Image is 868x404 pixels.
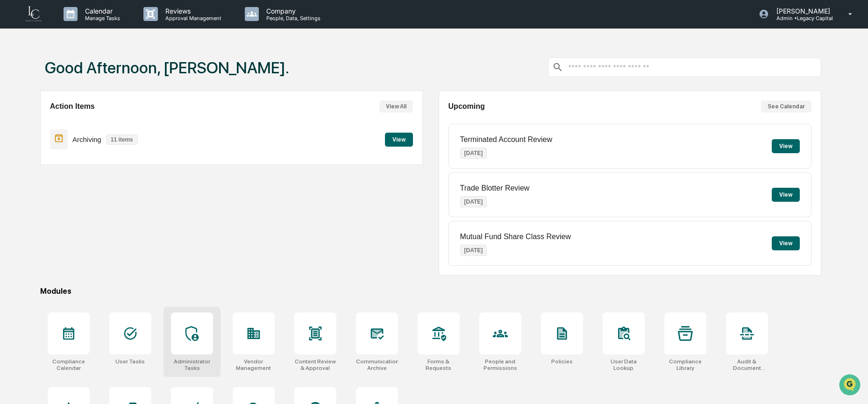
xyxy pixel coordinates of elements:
p: People, Data, Settings [259,15,325,21]
div: 🗄️ [68,119,75,126]
h2: Upcoming [448,102,485,111]
p: Mutual Fund Share Class Review [460,233,571,241]
img: logo [22,5,45,23]
a: 🖐️Preclearance [6,114,64,131]
p: Archiving [72,135,101,143]
p: Reviews [158,7,226,15]
p: Terminated Account Review [460,135,552,144]
div: Administrator Tasks [171,358,213,371]
iframe: Open customer support [838,373,863,398]
button: View [385,133,413,147]
a: Powered byPylon [66,158,113,165]
h2: Action Items [50,102,95,111]
div: Compliance Calendar [48,358,90,371]
div: 🖐️ [9,119,17,126]
p: Trade Blotter Review [460,184,530,192]
button: View [772,139,800,153]
p: Manage Tasks [78,15,125,21]
div: User Data Lookup [603,358,645,371]
span: Data Lookup [19,135,59,145]
span: Preclearance [19,118,60,127]
span: Attestations [77,118,116,127]
div: We're available if you need us! [32,81,118,88]
p: Company [259,7,325,15]
button: View All [379,100,413,113]
div: Start new chat [32,71,153,81]
img: 1746055101610-c473b297-6a78-478c-a979-82029cc54cd1 [9,71,26,88]
button: Start new chat [159,74,170,85]
div: Communications Archive [356,358,398,371]
p: [DATE] [460,148,487,159]
p: [DATE] [460,245,487,256]
div: User Tasks [115,358,145,365]
p: Approval Management [158,15,226,21]
a: View [385,135,413,143]
h1: Good Afternoon, [PERSON_NAME]. [45,58,289,77]
p: [DATE] [460,196,487,207]
div: Vendor Management [233,358,275,371]
a: 🔎Data Lookup [6,132,63,149]
div: People and Permissions [479,358,521,371]
a: 🗄️Attestations [64,114,120,131]
p: [PERSON_NAME] [769,7,835,15]
span: Pylon [93,158,113,165]
div: 🔎 [9,136,17,144]
p: Calendar [78,7,125,15]
div: Compliance Library [664,358,706,371]
div: Audit & Document Logs [726,358,768,371]
div: Forms & Requests [418,358,460,371]
div: Content Review & Approval [294,358,336,371]
button: See Calendar [761,100,811,113]
div: Modules [40,287,821,296]
p: How can we help? [9,20,170,35]
div: Policies [551,358,573,365]
button: View [772,236,800,250]
p: 11 items [106,135,138,145]
button: View [772,188,800,202]
p: Admin • Legacy Capital [769,15,835,21]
